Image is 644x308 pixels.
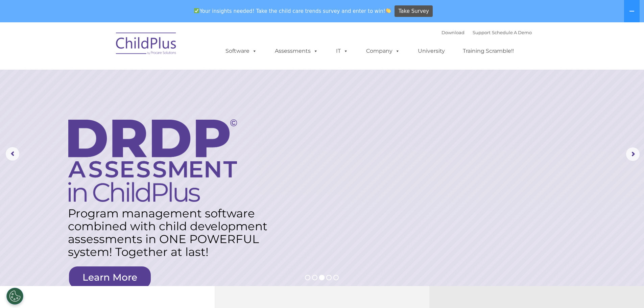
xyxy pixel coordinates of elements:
[94,45,115,50] span: Last name
[94,72,123,77] span: Phone number
[359,44,407,58] a: Company
[411,44,452,58] a: University
[68,207,274,258] rs-layer: Program management software combined with child development assessments in ONE POWERFUL system! T...
[6,288,23,305] button: Cookies Settings
[268,44,325,58] a: Assessments
[473,30,491,35] a: Support
[329,44,355,58] a: IT
[194,8,199,13] img: ✅
[69,266,151,288] a: Learn More
[395,5,433,17] a: Take Survey
[113,28,180,62] img: ChildPlus by Procare Solutions
[456,44,521,58] a: Training Scramble!!
[442,30,532,35] font: |
[191,4,394,18] span: Your insights needed! Take the child care trends survey and enter to win!
[442,30,464,35] a: Download
[399,5,429,17] span: Take Survey
[219,44,264,58] a: Software
[386,8,391,13] img: 👏
[68,119,237,202] img: DRDP Assessment in ChildPlus
[492,30,532,35] a: Schedule A Demo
